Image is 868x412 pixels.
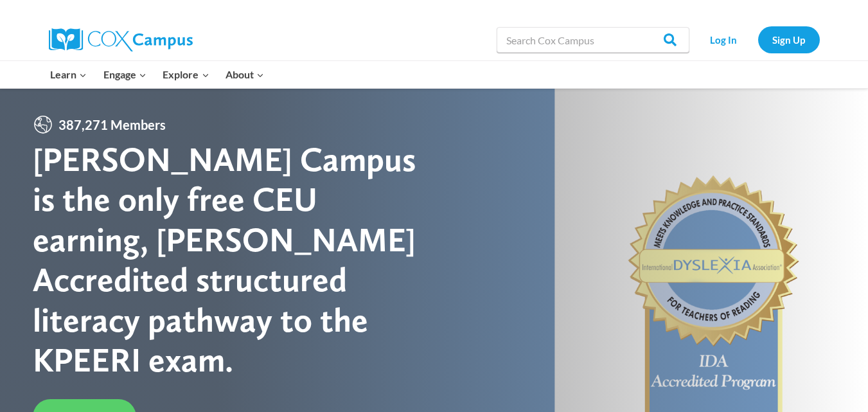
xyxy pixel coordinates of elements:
[53,114,171,135] span: 387,271 Members
[758,26,820,53] a: Sign Up
[49,28,193,51] img: Cox Campus
[42,61,272,88] nav: Primary Navigation
[696,26,752,53] a: Log In
[497,27,689,53] input: Search Cox Campus
[103,66,146,83] span: Engage
[226,66,264,83] span: About
[696,26,820,53] nav: Secondary Navigation
[50,66,87,83] span: Learn
[163,66,209,83] span: Explore
[33,139,434,380] div: [PERSON_NAME] Campus is the only free CEU earning, [PERSON_NAME] Accredited structured literacy p...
